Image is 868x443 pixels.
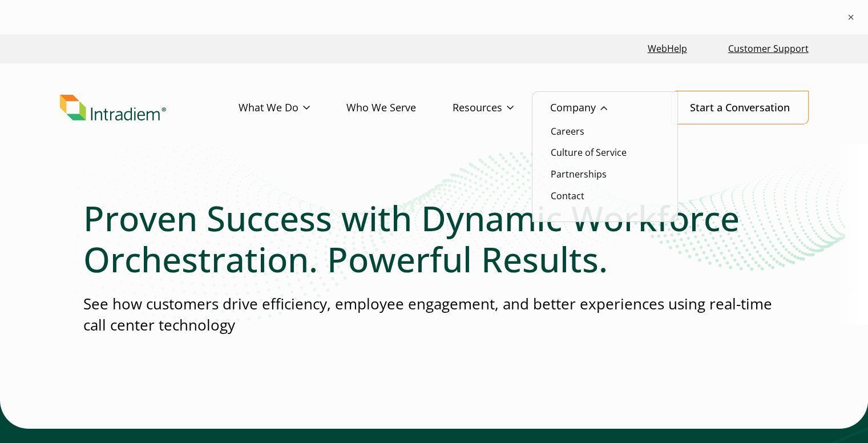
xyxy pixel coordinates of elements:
a: What We Do [239,91,346,124]
h1: Proven Success with Dynamic Workforce Orchestration. Powerful Results. [83,198,785,280]
a: Company [550,91,644,124]
a: Start a Conversation [671,91,809,124]
a: Culture of Service [551,146,627,159]
a: Contact [551,190,584,202]
p: See how customers drive efficiency, employee engagement, and better experiences using real-time c... [83,293,785,336]
a: Customer Support [724,37,813,61]
button: × [845,11,857,23]
a: Who We Serve [346,91,453,124]
img: Intradiem [60,95,166,121]
a: Partnerships [551,168,607,180]
a: Resources [453,91,550,124]
a: Link opens in a new window [643,37,692,61]
a: Careers [551,125,584,138]
a: Link to homepage of Intradiem [60,95,239,121]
